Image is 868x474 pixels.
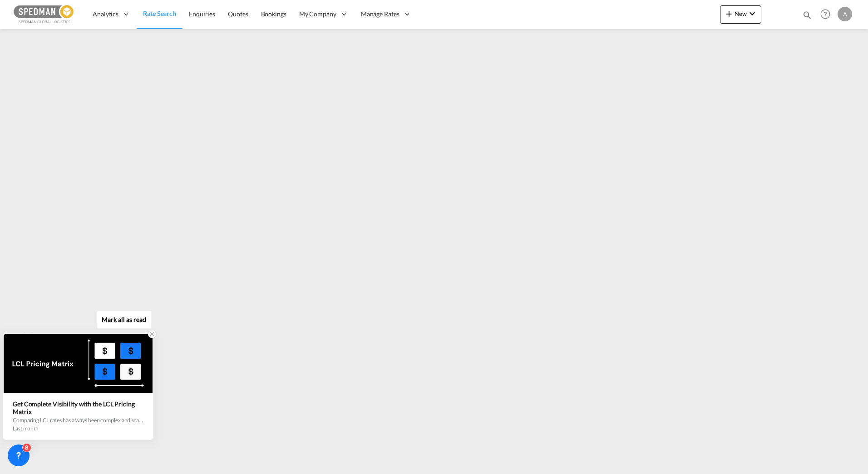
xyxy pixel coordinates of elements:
[818,6,838,23] div: Help
[802,10,812,24] div: icon-magnify
[724,8,735,19] md-icon: icon-plus 400-fg
[143,10,176,17] span: Rate Search
[189,10,215,18] span: Enquiries
[838,7,852,21] div: A
[802,10,812,20] md-icon: icon-magnify
[361,10,399,19] span: Manage Rates
[228,10,248,18] span: Quotes
[720,5,761,24] button: icon-plus 400-fgNewicon-chevron-down
[724,10,758,17] span: New
[818,6,833,22] span: Help
[299,10,336,19] span: My Company
[261,10,286,18] span: Bookings
[14,4,75,25] img: c12ca350ff1b11efb6b291369744d907.png
[93,10,118,19] span: Analytics
[747,8,758,19] md-icon: icon-chevron-down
